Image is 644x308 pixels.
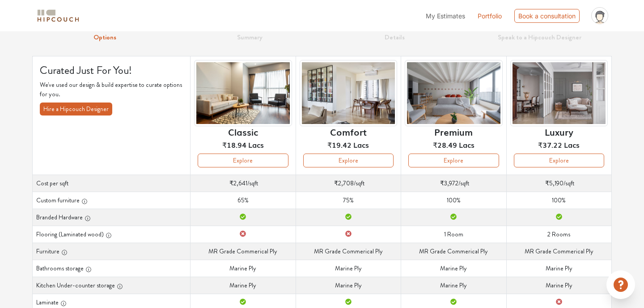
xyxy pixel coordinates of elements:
th: Cost per sqft [33,175,191,192]
td: 1 Room [401,226,506,243]
td: MR Grade Commerical Ply [401,243,506,260]
td: MR Grade Commerical Ply [296,243,401,260]
img: logo-horizontal.svg [36,8,80,24]
span: ₹28.49 [433,139,457,150]
h6: Luxury [545,126,573,137]
span: ₹3,972 [440,179,458,188]
button: Explore [408,154,499,167]
h6: Comfort [330,126,367,137]
th: Branded Hardware [33,209,191,226]
td: Marine Ply [296,260,401,277]
td: MR Grade Commerical Ply [191,243,296,260]
h6: Premium [434,126,473,137]
td: Marine Ply [191,260,296,277]
td: 100% [401,192,506,209]
td: 65% [191,192,296,209]
td: /sqft [401,175,506,192]
span: Lacs [248,139,264,150]
button: Explore [198,154,288,167]
button: Explore [303,154,394,167]
span: logo-horizontal.svg [36,6,80,26]
td: Marine Ply [401,277,506,294]
td: Marine Ply [506,260,611,277]
img: header-preview [510,60,608,127]
h6: Classic [228,126,258,137]
button: Explore [514,154,604,167]
td: 100% [506,192,611,209]
th: Furniture [33,243,191,260]
img: header-preview [300,60,397,127]
strong: Details [385,32,405,42]
span: My Estimates [426,12,465,20]
td: Marine Ply [191,277,296,294]
span: ₹19.42 [327,139,352,150]
td: /sqft [506,175,611,192]
button: Hire a Hipcouch Designer [40,103,112,115]
strong: Speak to a Hipcouch Designer [498,32,581,42]
th: Bathrooms storage [33,260,191,277]
td: /sqft [296,175,401,192]
span: ₹18.94 [222,139,246,150]
img: header-preview [405,60,502,127]
span: Lacs [564,139,580,150]
td: Marine Ply [296,277,401,294]
td: Marine Ply [401,260,506,277]
p: We've used our design & build expertise to curate options for you. [40,80,183,99]
td: /sqft [191,175,296,192]
img: header-preview [194,60,292,127]
span: ₹2,708 [334,179,354,188]
h4: Curated Just For You! [40,64,183,77]
div: Book a consultation [514,9,580,23]
th: Kitchen Under-counter storage [33,277,191,294]
td: 75% [296,192,401,209]
span: ₹37.22 [538,139,562,150]
span: Lacs [459,139,475,150]
a: Portfolio [478,11,502,21]
td: MR Grade Commerical Ply [506,243,611,260]
td: Marine Ply [506,277,611,294]
strong: Summary [237,32,263,42]
span: Lacs [353,139,369,150]
span: ₹5,190 [545,179,563,188]
th: Flooring (Laminated wood) [33,226,191,243]
td: 2 Rooms [506,226,611,243]
th: Custom furniture [33,192,191,209]
span: ₹2,641 [229,179,247,188]
strong: Options [93,32,116,42]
